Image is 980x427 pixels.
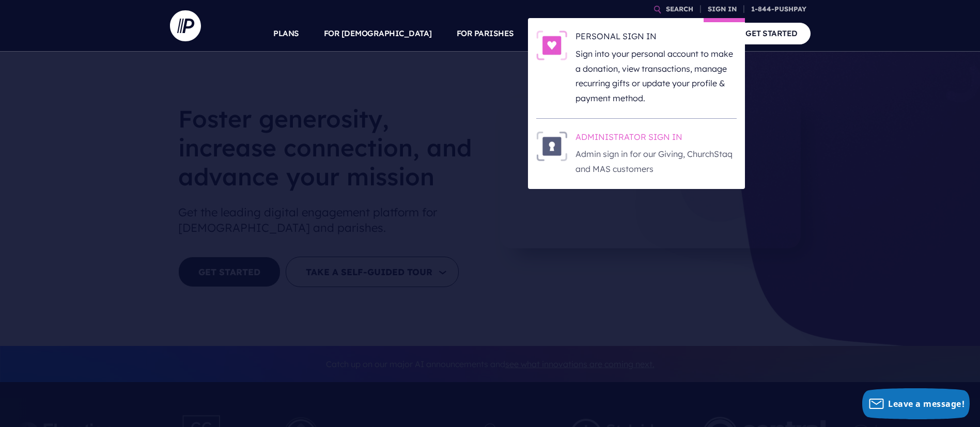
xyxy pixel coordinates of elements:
p: Admin sign in for our Giving, ChurchStaq and MAS customers [575,147,737,177]
img: PERSONAL SIGN IN - Illustration [536,30,567,60]
img: ADMINISTRATOR SIGN IN - Illustration [536,131,567,161]
a: EXPLORE [609,15,645,52]
a: PLANS [273,15,299,52]
a: FOR [DEMOGRAPHIC_DATA] [324,15,432,52]
a: COMPANY [670,15,708,52]
a: SOLUTIONS [539,15,585,52]
a: ADMINISTRATOR SIGN IN - Illustration ADMINISTRATOR SIGN IN Admin sign in for our Giving, ChurchSt... [536,131,737,177]
h6: ADMINISTRATOR SIGN IN [575,131,737,147]
a: GET STARTED [733,23,811,44]
h6: PERSONAL SIGN IN [575,30,737,46]
button: Leave a message! [862,388,970,419]
a: FOR PARISHES [457,15,514,52]
p: Sign into your personal account to make a donation, view transactions, manage recurring gifts or ... [575,46,737,106]
span: Leave a message! [888,398,965,409]
a: PERSONAL SIGN IN - Illustration PERSONAL SIGN IN Sign into your personal account to make a donati... [536,30,737,106]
